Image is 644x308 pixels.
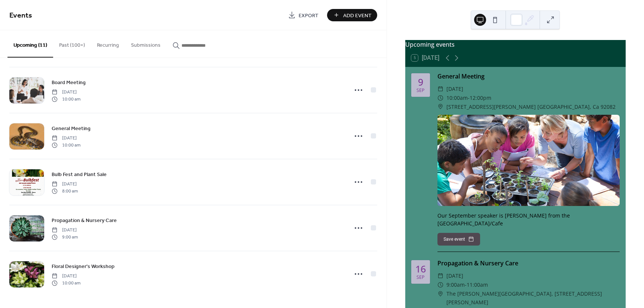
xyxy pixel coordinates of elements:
[52,234,78,240] span: 9:00 am
[299,12,318,19] span: Export
[52,188,78,194] span: 8:00 am
[52,124,91,133] a: General Meeting
[437,259,620,268] div: Propagation & Nursery Care
[470,93,491,102] span: 12:00pm
[437,84,443,93] div: ​
[416,88,425,93] div: Sep
[465,280,467,289] span: -
[52,262,115,271] a: Floral Designer's Workshop
[437,271,443,280] div: ​
[327,9,377,21] button: Add Event
[468,93,470,102] span: -
[446,102,616,111] span: [STREET_ADDRESS][PERSON_NAME] [GEOGRAPHIC_DATA], Ca 92082
[437,72,620,81] div: General Meeting
[52,89,80,96] span: [DATE]
[52,142,80,148] span: 10:00 am
[7,30,53,58] button: Upcoming (11)
[283,9,324,21] a: Export
[437,212,620,227] div: Our September speaker is [PERSON_NAME] from the [GEOGRAPHIC_DATA]/Cafe
[446,93,468,102] span: 10:00am
[446,84,463,93] span: [DATE]
[343,12,372,19] span: Add Event
[405,40,626,49] div: Upcoming events
[416,275,425,280] div: Sep
[437,289,443,298] div: ​
[9,8,32,23] span: Events
[52,181,78,188] span: [DATE]
[418,77,423,87] div: 9
[52,263,115,271] span: Floral Designer's Workshop
[446,271,463,280] span: [DATE]
[437,280,443,289] div: ​
[52,170,107,179] a: Bulb Fest and Plant Sale
[52,217,117,225] span: Propagation & Nursery Care
[52,273,80,280] span: [DATE]
[52,79,86,87] span: Board Meeting
[91,30,125,57] button: Recurring
[52,96,80,102] span: 10:00 am
[437,233,480,246] button: Save event
[52,216,117,225] a: Propagation & Nursery Care
[437,93,443,102] div: ​
[415,264,426,274] div: 16
[437,102,443,111] div: ​
[446,280,465,289] span: 9:00am
[53,30,91,57] button: Past (100+)
[52,280,80,286] span: 10:00 am
[52,135,80,142] span: [DATE]
[52,227,78,234] span: [DATE]
[52,125,91,133] span: General Meeting
[446,289,620,307] span: The [PERSON_NAME][GEOGRAPHIC_DATA], [STREET_ADDRESS][PERSON_NAME]
[125,30,167,57] button: Submissions
[52,171,107,179] span: Bulb Fest and Plant Sale
[467,280,488,289] span: 11:00am
[52,78,86,87] a: Board Meeting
